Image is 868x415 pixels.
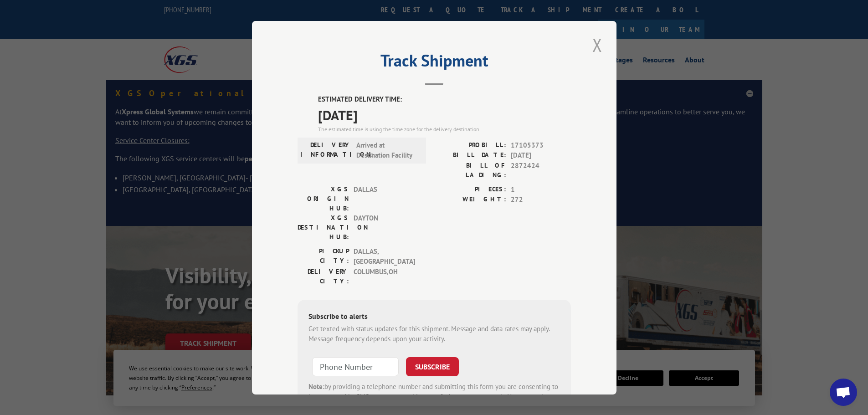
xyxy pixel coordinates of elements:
span: [DATE] [318,104,571,125]
span: [DATE] [511,150,571,161]
h2: Track Shipment [298,54,571,72]
strong: Note: [308,382,324,390]
label: XGS DESTINATION HUB: [298,213,349,241]
input: Phone Number [312,357,399,376]
label: XGS ORIGIN HUB: [298,184,349,213]
label: PROBILL: [434,140,506,150]
div: Get texted with status updates for this shipment. Message and data rates may apply. Message frequ... [308,323,560,344]
a: Open chat [830,379,857,406]
button: SUBSCRIBE [406,357,459,376]
span: DALLAS , [GEOGRAPHIC_DATA] [354,246,415,266]
span: DAYTON [354,213,415,241]
span: 272 [511,195,571,205]
span: Arrived at Destination Facility [356,140,418,160]
span: COLUMBUS , OH [354,266,415,286]
div: The estimated time is using the time zone for the delivery destination. [318,125,571,133]
label: WEIGHT: [434,195,506,205]
label: BILL DATE: [434,150,506,161]
label: PICKUP CITY: [298,246,349,266]
label: PIECES: [434,184,506,195]
div: Subscribe to alerts [308,310,560,323]
span: 1 [511,184,571,195]
label: BILL OF LADING: [434,160,506,179]
label: DELIVERY INFORMATION: [300,140,352,160]
label: DELIVERY CITY: [298,266,349,286]
button: Close modal [590,32,605,57]
span: DALLAS [354,184,415,213]
div: by providing a telephone number and submitting this form you are consenting to be contacted by SM... [308,381,560,412]
span: 2872424 [511,160,571,179]
span: 17105373 [511,140,571,150]
label: ESTIMATED DELIVERY TIME: [318,94,571,105]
